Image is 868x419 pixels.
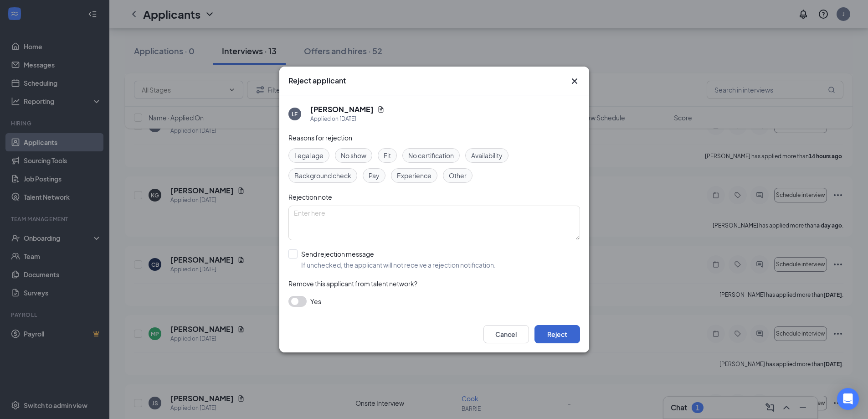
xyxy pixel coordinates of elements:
[310,114,385,124] div: Applied on [DATE]
[294,171,351,181] span: Background check
[310,104,374,114] h5: [PERSON_NAME]
[837,388,859,410] div: Open Intercom Messenger
[483,325,529,343] button: Cancel
[449,171,467,181] span: Other
[408,150,454,160] span: No certification
[569,76,580,87] button: Close
[377,106,385,113] svg: Document
[288,134,352,142] span: Reasons for rejection
[341,150,366,160] span: No show
[369,171,380,181] span: Pay
[310,296,321,307] span: Yes
[534,325,580,343] button: Reject
[384,150,391,160] span: Fit
[288,76,346,86] h3: Reject applicant
[397,171,431,181] span: Experience
[294,150,324,160] span: Legal age
[292,110,298,118] div: LF
[288,193,332,201] span: Rejection note
[471,150,503,160] span: Availability
[569,76,580,87] svg: Cross
[288,279,417,288] span: Remove this applicant from talent network?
